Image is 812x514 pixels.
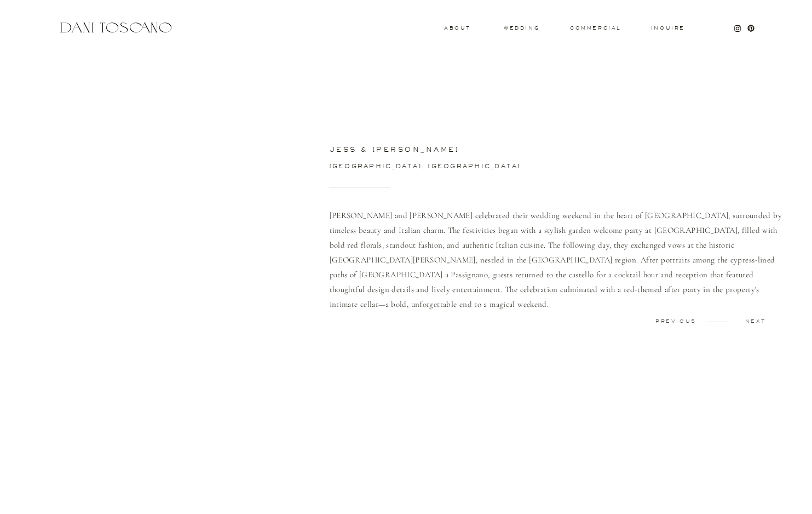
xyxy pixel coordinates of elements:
[570,26,620,30] a: commercial
[444,26,468,30] a: About
[649,319,703,324] a: previous
[330,146,670,156] h3: jess & [PERSON_NAME]
[330,163,547,173] a: [GEOGRAPHIC_DATA], [GEOGRAPHIC_DATA]
[504,26,539,30] a: wedding
[330,208,783,309] p: [PERSON_NAME] and [PERSON_NAME] celebrated their wedding weekend in the heart of [GEOGRAPHIC_DATA...
[728,319,782,324] a: next
[650,26,686,31] a: Inquire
